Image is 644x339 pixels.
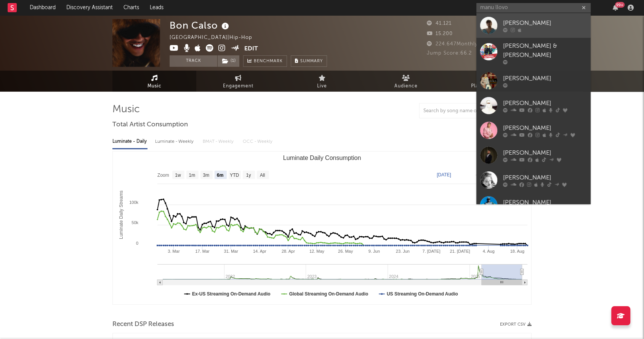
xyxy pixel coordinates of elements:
[500,322,532,327] button: Export CSV
[482,249,494,253] text: 4. Aug
[217,55,240,67] span: ( 1 )
[422,249,440,253] text: 7. [DATE]
[254,57,283,66] span: Benchmark
[131,220,138,225] text: 50k
[223,82,253,91] span: Engagement
[476,118,591,143] a: [PERSON_NAME]
[503,123,587,132] div: [PERSON_NAME]
[170,19,231,32] div: Bon Calso
[448,71,532,92] a: Playlists/Charts
[217,173,223,178] text: 6m
[427,31,453,36] span: 15.200
[503,148,587,157] div: [PERSON_NAME]
[427,21,452,26] span: 41.121
[155,135,195,148] div: Luminate - Weekly
[615,2,625,8] div: 99 +
[224,249,238,253] text: 31. Mar
[503,42,587,60] div: [PERSON_NAME] & [PERSON_NAME]
[503,173,587,182] div: [PERSON_NAME]
[396,249,410,253] text: 23. Jun
[289,291,368,297] text: Global Streaming On-Demand Audio
[427,51,472,56] span: Jump Score: 66.2
[113,152,531,304] svg: Luminate Daily Consumption
[476,38,591,68] a: [PERSON_NAME] & [PERSON_NAME]
[476,93,591,118] a: [PERSON_NAME]
[260,173,265,178] text: All
[112,120,188,129] span: Total Artist Consumption
[168,249,180,253] text: 3. Mar
[420,108,500,114] input: Search by song name or URL
[129,200,138,205] text: 100k
[476,13,591,38] a: [PERSON_NAME]
[317,82,327,91] span: Live
[243,55,287,67] a: Benchmark
[112,320,174,329] span: Recent DSP Releases
[157,173,169,178] text: Zoom
[170,55,217,67] button: Track
[280,71,364,92] a: Live
[338,249,353,253] text: 26. May
[394,82,418,91] span: Audience
[503,198,587,207] div: [PERSON_NAME]
[387,291,458,297] text: US Streaming On-Demand Audio
[475,172,479,178] text: →
[246,173,251,178] text: 1y
[112,71,196,92] a: Music
[437,172,451,178] text: [DATE]
[253,249,266,253] text: 14. Apr
[300,59,323,63] span: Summary
[291,55,327,67] button: Summary
[503,98,587,108] div: [PERSON_NAME]
[476,68,591,93] a: [PERSON_NAME]
[192,291,271,297] text: Ex-US Streaming On-Demand Audio
[613,5,618,11] button: 99+
[503,74,587,83] div: [PERSON_NAME]
[218,55,239,67] button: (1)
[476,192,591,217] a: [PERSON_NAME]
[476,168,591,192] a: [PERSON_NAME]
[476,143,591,168] a: [PERSON_NAME]
[189,173,195,178] text: 1m
[244,44,258,54] button: Edit
[203,173,209,178] text: 3m
[476,3,591,13] input: Search for artists
[230,173,239,178] text: YTD
[196,71,280,92] a: Engagement
[119,190,124,239] text: Luminate Daily Streams
[136,241,138,245] text: 0
[147,82,162,91] span: Music
[364,71,448,92] a: Audience
[510,249,524,253] text: 18. Aug
[175,173,181,178] text: 1w
[471,82,509,91] span: Playlists/Charts
[283,155,361,161] text: Luminate Daily Consumption
[195,249,210,253] text: 17. Mar
[368,249,380,253] text: 9. Jun
[503,18,587,27] div: [PERSON_NAME]
[309,249,325,253] text: 12. May
[170,33,261,42] div: [GEOGRAPHIC_DATA] | Hip-Hop
[427,42,503,47] span: 224.647 Monthly Listeners
[282,249,295,253] text: 28. Apr
[112,135,147,148] div: Luminate - Daily
[450,249,470,253] text: 21. [DATE]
